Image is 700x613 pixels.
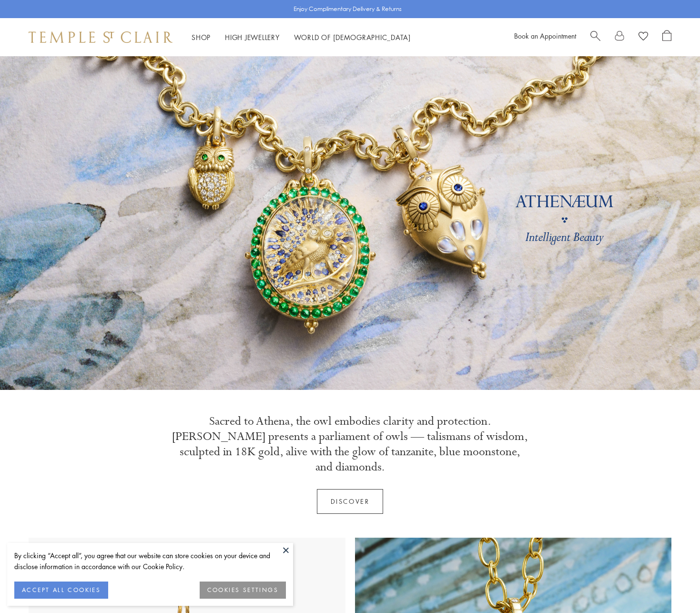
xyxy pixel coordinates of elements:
a: Open Shopping Bag [662,30,671,44]
button: ACCEPT ALL COOKIES [14,582,108,599]
a: Search [590,30,600,44]
div: By clicking “Accept all”, you agree that our website can store cookies on your device and disclos... [14,550,286,572]
a: ShopShop [192,32,211,42]
button: COOKIES SETTINGS [200,582,286,599]
nav: Main navigation [192,31,411,43]
a: High JewelleryHigh Jewellery [225,32,280,42]
img: Temple St. Clair [29,31,172,43]
a: World of [DEMOGRAPHIC_DATA]World of [DEMOGRAPHIC_DATA] [294,32,411,42]
a: Book an Appointment [514,31,576,41]
p: Enjoy Complimentary Delivery & Returns [294,4,402,14]
a: Discover [317,489,384,514]
a: View Wishlist [639,30,648,44]
p: Sacred to Athena, the owl embodies clarity and protection. [PERSON_NAME] presents a parliament of... [172,414,529,475]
